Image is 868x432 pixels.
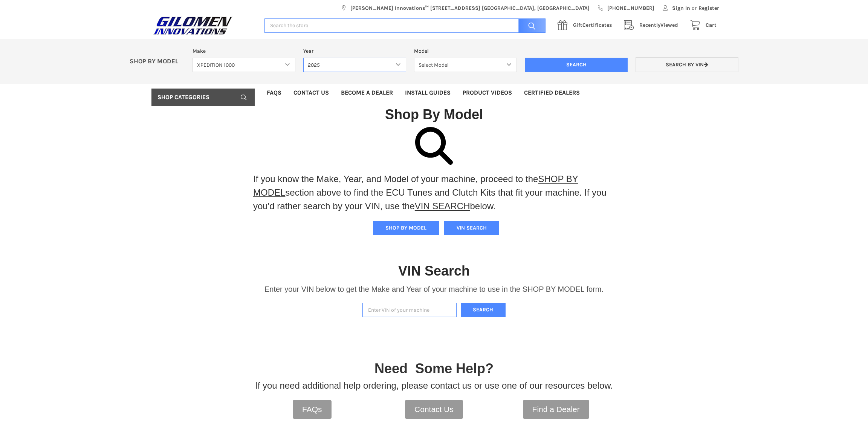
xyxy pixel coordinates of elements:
button: Search [461,303,506,317]
h1: VIN Search [398,262,470,279]
a: GILOMEN INNOVATIONS [151,16,257,35]
input: Search the store [264,18,546,33]
a: Certified Dealers [518,84,586,101]
input: Search [515,18,546,33]
a: Search by VIN [636,57,738,72]
label: Year [303,47,406,55]
span: Cart [706,22,717,28]
span: Sign In [672,4,690,12]
img: GILOMEN INNOVATIONS [151,16,234,35]
a: Product Videos [457,84,518,101]
span: [PHONE_NUMBER] [607,4,654,12]
a: VIN SEARCH [415,201,470,211]
a: Find a Dealer [523,400,589,419]
a: FAQs [261,84,287,101]
a: FAQs [293,400,332,419]
span: Recently [639,22,660,28]
label: Make [193,47,295,55]
a: Install Guides [399,84,457,101]
p: Enter your VIN below to get the Make and Year of your machine to use in the SHOP BY MODEL form. [264,283,604,295]
label: Model [414,47,517,55]
p: Need Some Help? [374,358,494,379]
a: GiftCertificates [553,21,620,30]
a: Contact Us [405,400,463,419]
span: Certificates [573,22,612,28]
h1: Shop By Model [151,106,717,123]
span: Viewed [639,22,678,28]
p: SHOP BY MODEL [125,58,189,66]
a: Cart [686,21,717,30]
span: [PERSON_NAME] Innovations™ [STREET_ADDRESS] [GEOGRAPHIC_DATA], [GEOGRAPHIC_DATA] [350,4,590,12]
input: Enter VIN of your machine [362,303,457,317]
button: VIN SEARCH [444,221,499,235]
a: RecentlyViewed [620,21,686,30]
a: Shop Categories [151,89,255,106]
input: Search [525,58,628,72]
span: Gift [573,22,582,28]
a: SHOP BY MODEL [253,174,578,198]
p: If you need additional help ordering, please contact us or use one of our resources below. [255,379,613,392]
a: Contact Us [287,84,335,101]
a: Become a Dealer [335,84,399,101]
button: SHOP BY MODEL [373,221,439,235]
p: If you know the Make, Year, and Model of your machine, proceed to the section above to find the E... [253,172,615,213]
